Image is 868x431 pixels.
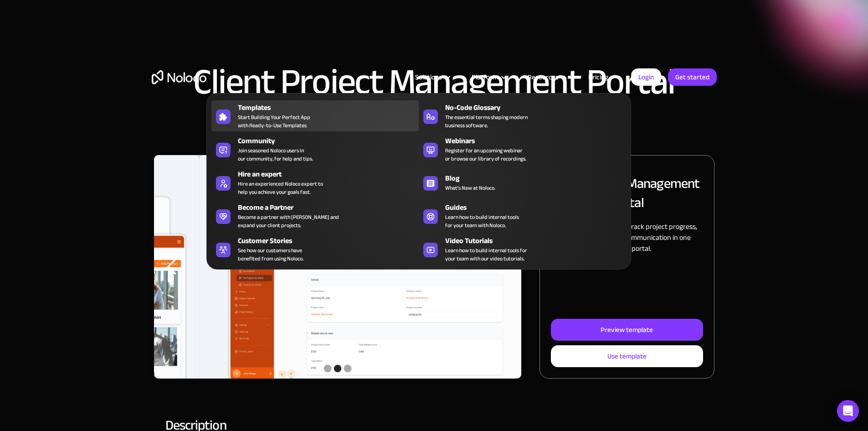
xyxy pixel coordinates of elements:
[445,113,528,130] span: The essential terms shaping modern business software.
[238,235,423,246] div: Customer Stories
[211,200,419,231] a: Become a PartnerBecome a partner with [PERSON_NAME] andexpand your client projects.
[445,173,630,184] div: Blog
[445,135,630,146] div: Webinars
[152,70,206,84] a: home
[200,155,567,379] div: 2 of 3
[154,155,190,379] div: previous slide
[238,113,310,130] span: Start Building Your Perfect App with Ready-to-Use Templates
[211,234,419,265] a: Customer StoriesSee how our customers havebenefited from using Noloco.
[238,202,423,213] div: Become a Partner
[238,180,323,196] div: Hire an experienced Noloco expert to help you achieve your goals fast.
[668,68,717,86] a: Get started
[607,350,647,362] div: Use template
[238,213,339,229] div: Become a partner with [PERSON_NAME] and expand your client projects.
[206,80,631,270] nav: Resources
[445,246,527,263] span: Learn how to build internal tools for your team with our video tutorials.
[601,324,653,336] div: Preview template
[631,68,661,86] a: Login
[445,102,630,113] div: No-Code Glossary
[238,246,303,263] span: See how our customers have benefited from using Noloco.
[445,184,495,192] span: What's New at Noloco.
[837,400,859,422] div: Open Intercom Messenger
[419,100,626,131] a: No-Code GlossaryThe essential terms shaping modernbusiness software.
[238,135,423,146] div: Community
[419,200,626,231] a: GuidesLearn how to build internal toolsfor your team with Noloco.
[211,167,419,198] a: Hire an expertHire an experienced Noloco expert tohelp you achieve your goals fast.
[404,71,460,83] div: Solutions
[460,71,516,83] div: Platform
[238,102,423,113] div: Templates
[419,234,626,265] a: Video TutorialsLearn how to build internal tools foryour team with our video tutorials.
[324,365,331,372] div: Show slide 1 of 3
[472,71,498,83] div: Platform
[165,421,703,429] h2: Description
[445,213,519,229] span: Learn how to build internal tools for your team with Noloco.
[415,71,442,83] div: Solutions
[445,202,630,213] div: Guides
[577,71,620,83] a: Pricing
[551,319,703,341] a: Preview template
[445,235,630,246] div: Video Tutorials
[528,71,559,83] div: Resources
[238,146,313,163] span: Join seasoned Noloco users in our community, for help and tips.
[445,146,526,163] span: Register for an upcoming webinar or browse our library of recordings.
[238,169,423,180] div: Hire an expert
[419,167,626,198] a: BlogWhat's New at Noloco.
[551,345,703,367] a: Use template
[154,155,522,379] div: carousel
[516,71,577,83] div: Resources
[211,134,419,165] a: CommunityJoin seasoned Noloco users inour community, for help and tips.
[344,365,351,372] div: Show slide 3 of 3
[211,100,419,131] a: TemplatesStart Building Your Perfect Appwith Ready-to-Use Templates
[419,134,626,165] a: WebinarsRegister for an upcoming webinaror browse our library of recordings.
[334,365,341,372] div: Show slide 2 of 3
